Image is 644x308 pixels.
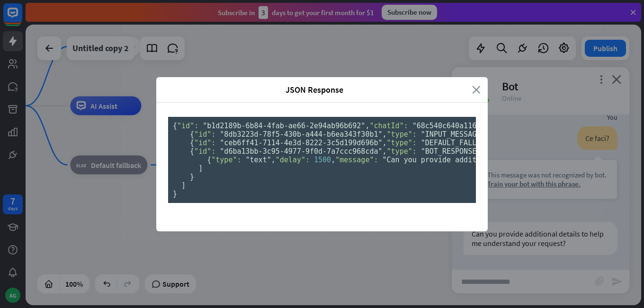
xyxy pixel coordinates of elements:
[387,130,417,139] span: "type":
[220,147,382,156] span: "d6ba13bb-3c95-4977-9f0d-7a7ccc968cda"
[412,122,524,130] span: "68c540c640a11600076a1999"
[220,139,382,147] span: "ceb6ff41-7114-4e3d-8222-3c5d199d696b"
[472,84,481,95] i: close
[8,4,36,32] button: Open LiveChat chat widget
[369,122,408,130] span: "chatId":
[211,156,241,164] span: "type":
[335,156,378,164] span: "message":
[194,147,215,156] span: "id":
[220,130,382,139] span: "8db3223d-78f5-430b-a444-b6ea343f30b1"
[421,139,498,147] span: "DEFAULT_FALLBACK"
[194,139,215,147] span: "id":
[314,156,331,164] span: 1500
[246,156,271,164] span: "text"
[194,130,215,139] span: "id":
[203,122,365,130] span: "b1d2189b-6b84-4fab-ae66-2e94ab96b692"
[276,156,310,164] span: "delay":
[177,122,198,130] span: "id":
[163,84,465,95] span: JSON Response
[168,117,476,203] pre: { , , , , , , , {}, [ , , , ], [ { , , }, { , }, { , , [ { , , } ] } ] }
[387,139,417,147] span: "type":
[421,130,485,139] span: "INPUT_MESSAGE"
[421,147,481,156] span: "BOT_RESPONSE"
[387,147,417,156] span: "type":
